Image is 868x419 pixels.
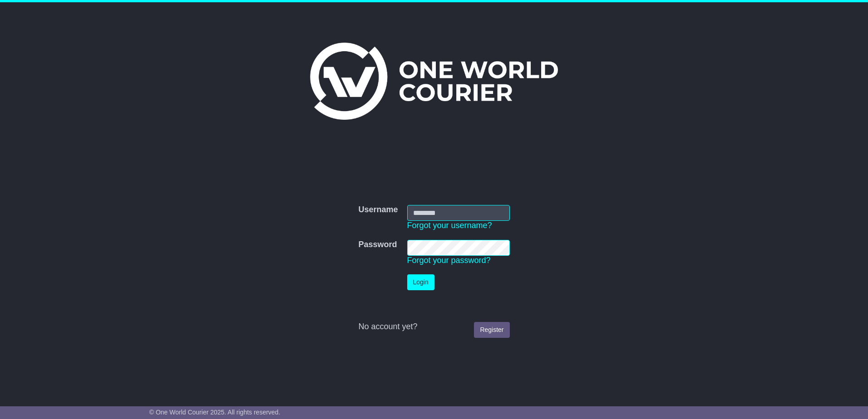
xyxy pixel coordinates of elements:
span: © One World Courier 2025. All rights reserved. [149,409,281,416]
a: Forgot your username? [407,221,492,230]
a: Forgot your password? [407,256,491,265]
div: No account yet? [358,322,509,332]
a: Register [474,322,509,338]
button: Login [407,274,434,290]
label: Password [358,240,397,250]
img: One World [310,43,558,120]
label: Username [358,205,398,215]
